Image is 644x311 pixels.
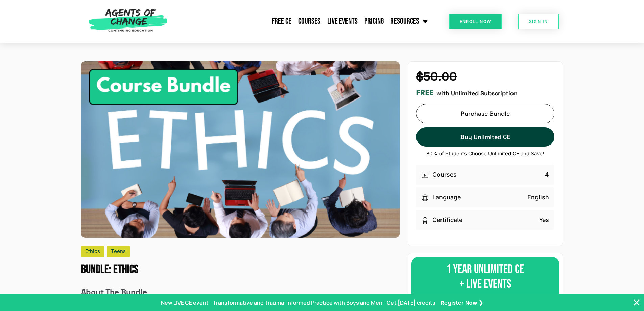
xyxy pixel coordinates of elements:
h1: Ethics - 8 Credit CE Bundle [81,263,400,277]
button: Close Banner [633,298,641,307]
a: Live Events [324,13,361,30]
a: Courses [295,13,324,30]
a: Register Now ❯ [441,298,483,307]
div: with Unlimited Subscription [416,88,554,98]
h6: About The Bundle [81,288,400,297]
p: Certificate [432,216,462,225]
p: English [527,193,549,202]
div: 1 YEAR UNLIMITED CE + LIVE EVENTS [411,257,559,297]
span: SIGN IN [529,19,548,24]
h3: FREE [416,88,434,98]
nav: Menu [171,13,431,30]
p: 4 [545,170,549,179]
span: Buy Unlimited CE [460,133,510,140]
a: Purchase Bundle [416,104,554,123]
a: Free CE [268,13,295,30]
a: Resources [387,13,431,30]
p: Courses [432,170,457,179]
img: Ethics - 8 Credit CE Bundle [81,61,400,237]
p: Language [432,193,461,202]
span: Purchase Bundle [461,110,510,117]
p: 80% of Students Choose Unlimited CE and Save! [416,151,554,157]
a: Enroll Now [449,14,502,29]
div: Teens [107,246,130,257]
div: Ethics [81,246,104,257]
span: Enroll Now [460,19,491,24]
h4: $50.00 [416,70,554,84]
a: Pricing [361,13,387,30]
a: Buy Unlimited CE [416,127,554,147]
a: SIGN IN [518,14,559,29]
p: Yes [539,216,549,225]
p: New LIVE CE event - Transformative and Trauma-informed Practice with Boys and Men - Get [DATE] cr... [161,298,435,307]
